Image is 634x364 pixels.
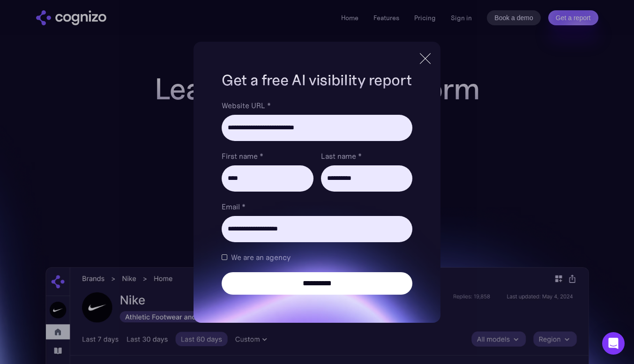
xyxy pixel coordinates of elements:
h1: Get a free AI visibility report [222,70,412,90]
div: Open Intercom Messenger [602,332,625,355]
label: First name * [222,150,313,162]
label: Email * [222,201,412,212]
label: Last name * [321,150,412,162]
span: We are an agency [231,252,291,263]
form: Brand Report Form [222,100,412,295]
label: Website URL * [222,100,412,111]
